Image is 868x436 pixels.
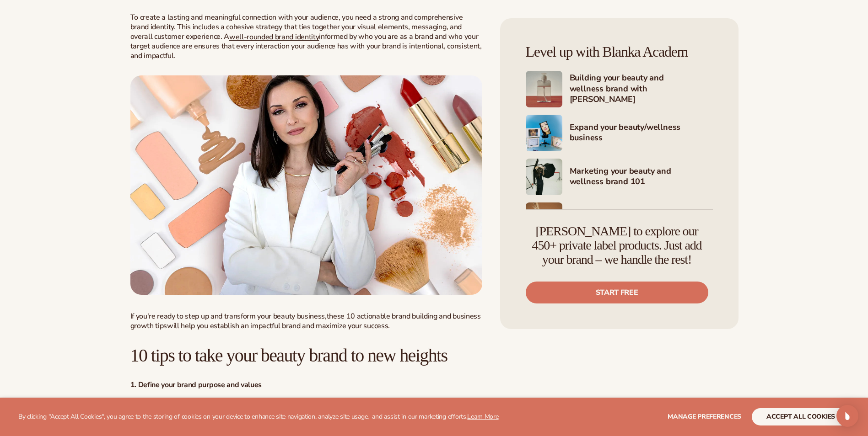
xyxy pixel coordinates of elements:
[570,166,713,188] h4: Marketing your beauty and wellness brand 101
[526,224,708,266] h4: [PERSON_NAME] to explore our 450+ private label products. Just add your brand – we handle the rest!
[526,71,713,107] a: Shopify Image 5 Building your beauty and wellness brand with [PERSON_NAME]
[526,115,713,151] a: Shopify Image 6 Expand your beauty/wellness business
[130,380,262,390] strong: 1. Define your brand purpose and values
[229,32,319,42] a: well-rounded brand identity
[130,311,481,331] span: these 10 actionable brand building and business growth tips
[130,311,327,321] span: If you're ready to step up and transform your beauty business,
[570,122,713,144] h4: Expand your beauty/wellness business
[526,282,708,303] a: Start free
[467,412,498,421] a: Learn More
[130,345,447,366] span: 10 tips to take your beauty brand to new heights
[752,408,850,425] button: accept all cookies
[130,75,482,295] img: Beauty business woman in front of private label beauty products
[526,202,713,239] a: Shopify Image 8 Mastering ecommerce: Boost your beauty and wellness sales
[836,405,858,427] div: Open Intercom Messenger
[526,202,562,239] img: Shopify Image 8
[130,12,463,42] span: To create a lasting and meaningful connection with your audience, you need a strong and comprehen...
[130,32,482,61] span: informed by who you are as a brand and who your target audience are ensures that every interactio...
[526,115,562,151] img: Shopify Image 6
[526,159,562,195] img: Shopify Image 7
[668,412,741,421] span: Manage preferences
[570,73,713,106] h4: Building your beauty and wellness brand with [PERSON_NAME]
[167,321,390,331] span: will help you establish an impactful brand and maximize your success.
[130,75,482,295] a: Best logo design practices for beauty products
[18,413,499,421] p: By clicking "Accept All Cookies", you agree to the storing of cookies on your device to enhance s...
[526,71,562,107] img: Shopify Image 5
[526,44,713,60] h4: Level up with Blanka Academ
[668,408,741,425] button: Manage preferences
[526,159,713,195] a: Shopify Image 7 Marketing your beauty and wellness brand 101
